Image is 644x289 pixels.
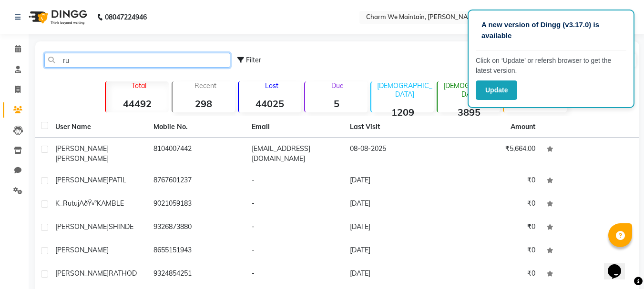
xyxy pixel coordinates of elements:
td: 9326873880 [148,216,246,239]
span: [PERSON_NAME] [55,246,109,254]
img: logo [24,4,90,30]
td: 8767601237 [148,169,246,193]
input: Search by Name/Mobile/Email/Code [44,53,230,68]
span: SHINDE [109,222,133,231]
td: 9021059183 [148,193,246,216]
p: A new version of Dingg (v3.17.0) is available [481,20,621,41]
td: [EMAIL_ADDRESS][DOMAIN_NAME] [246,138,344,169]
td: - [246,216,344,239]
td: [DATE] [344,216,442,239]
span: Filter [246,56,261,64]
td: ₹0 [443,239,541,263]
strong: 44025 [239,98,301,110]
td: - [246,193,344,216]
td: ₹0 [443,263,541,286]
td: [DATE] [344,263,442,286]
th: Email [246,116,344,138]
p: Click on ‘Update’ or refersh browser to get the latest version. [476,56,626,76]
th: Last Visit [344,116,442,138]
th: Mobile No. [148,116,246,138]
p: [DEMOGRAPHIC_DATA] [441,81,500,99]
strong: 44492 [106,98,168,110]
span: [PERSON_NAME] [55,269,109,278]
span: [PERSON_NAME] [55,154,109,163]
span: [PERSON_NAME] [55,144,109,153]
p: [DEMOGRAPHIC_DATA] [375,81,434,99]
td: [DATE] [344,169,442,193]
td: - [246,239,344,263]
iframe: chat widget [604,251,634,279]
td: - [246,169,344,193]
span: [PERSON_NAME] [55,222,109,231]
td: 8104007442 [148,138,246,169]
strong: 1209 [371,106,434,118]
b: 08047224946 [105,4,147,30]
p: Due [307,81,368,90]
span: [PERSON_NAME] [55,176,109,184]
td: ₹5,664.00 [443,138,541,169]
th: Amount [505,116,541,138]
td: 8655151943 [148,239,246,263]
td: [DATE] [344,239,442,263]
span: KAMBLE [97,199,124,208]
td: - [246,263,344,286]
strong: 298 [173,98,235,110]
td: ₹0 [443,193,541,216]
p: Total [110,81,168,90]
strong: 5 [305,98,368,110]
span: RATHOD [109,269,137,278]
td: ₹0 [443,169,541,193]
p: Recent [176,81,235,90]
td: [DATE] [344,193,442,216]
button: Update [476,80,517,100]
td: 9324854251 [148,263,246,286]
td: 08-08-2025 [344,138,442,169]
td: ₹0 [443,216,541,239]
p: Lost [243,81,301,90]
strong: 3895 [438,106,500,118]
span: K_RutujAðŸ«° [55,199,97,208]
span: PATIL [109,176,126,184]
th: User Name [50,116,148,138]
